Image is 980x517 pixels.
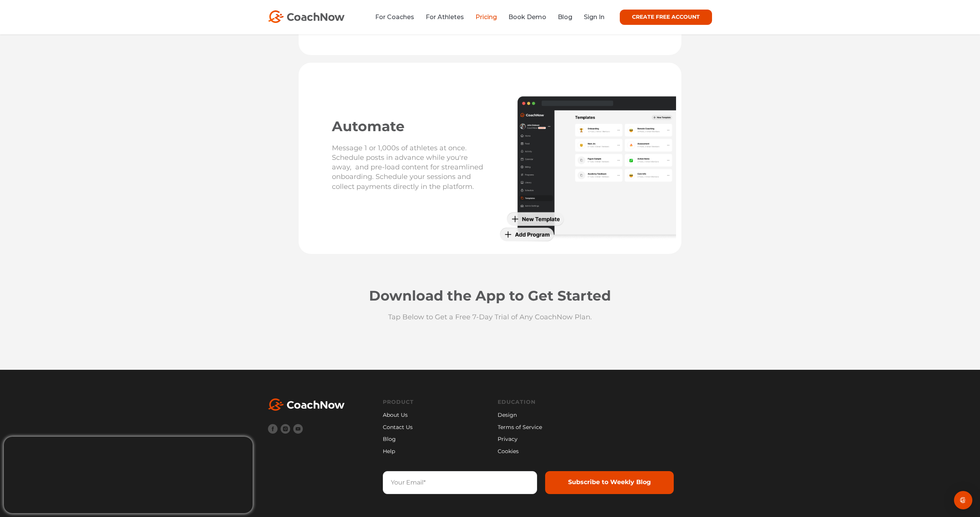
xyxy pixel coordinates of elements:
[558,13,572,21] a: Blog
[413,335,567,358] iframe: Embedded CTA
[498,398,597,456] div: Navigation Menu
[584,13,604,21] a: Sign In
[545,471,674,494] input: Subscribe to Weekly Blog
[383,398,414,406] a: Product
[954,491,972,509] div: Open Intercom Messenger
[475,13,497,21] a: Pricing
[383,411,414,419] a: About Us
[500,95,676,241] img: CoachNow coaching software template dashboard for sports coaches to manage athlete programs and f...
[4,437,253,513] iframe: Popup CTA
[281,424,290,434] img: Instagram
[375,13,414,21] a: For Coaches
[620,10,712,25] a: CREATE FREE ACCOUNT
[268,398,345,411] img: White CoachNow Logo
[383,447,414,456] a: Help
[498,447,597,456] a: Cookies
[498,423,597,432] a: Terms of Service
[383,398,414,456] div: Navigation Menu
[383,471,537,494] input: Your Email*
[268,424,278,434] img: Facebook
[508,13,546,21] a: Book Demo
[332,118,405,135] span: Automate
[369,287,611,304] span: Download the App to Get Started
[268,10,345,23] img: CoachNow Logo
[383,435,414,444] a: Blog
[306,312,674,322] p: Tap Below to Get a Free 7-Day Trial of Any CoachNow Plan.
[498,398,597,406] a: Education
[498,411,597,419] a: Design
[332,143,486,199] p: Message 1 or 1,000s of athletes at once. Schedule posts in advance while you're away, and pre-loa...
[383,423,414,432] a: Contact Us
[498,435,597,444] a: Privacy
[426,13,464,21] a: For Athletes
[293,424,303,434] img: Youtube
